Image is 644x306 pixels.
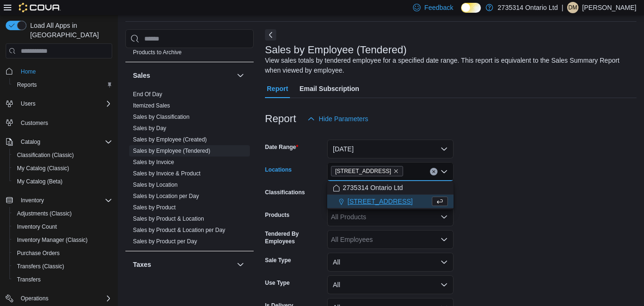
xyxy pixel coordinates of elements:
a: Products to Archive [133,49,182,56]
span: Inventory [17,195,112,206]
a: Inventory Manager (Classic) [13,234,91,246]
p: 2735314 Ontario Ltd [498,2,558,13]
span: Itemized Sales [133,102,170,109]
button: Transfers (Classic) [9,260,116,273]
a: My Catalog (Classic) [13,163,73,174]
button: Users [2,97,116,110]
span: Catalog [21,138,40,146]
a: Sales by Day [133,125,166,132]
a: Transfers [13,274,44,285]
span: Inventory Manager (Classic) [13,234,112,246]
span: Transfers [13,274,112,285]
button: Reports [9,78,116,91]
span: Inventory [21,197,44,204]
img: Cova [19,3,61,12]
span: [STREET_ADDRESS] [347,197,413,206]
span: Catalog [17,136,112,148]
h3: Sales [133,71,150,80]
a: Sales by Location per Day [133,193,199,199]
span: DM [569,2,578,13]
button: Inventory Count [9,220,116,233]
h3: Taxes [133,260,151,269]
span: Sales by Employee (Created) [133,136,207,143]
span: Customers [21,119,48,127]
span: Inventory Count [17,223,57,231]
div: Sales [125,89,254,251]
span: Feedback [424,3,453,12]
span: Purchase Orders [17,249,60,257]
a: Sales by Employee (Tendered) [133,148,210,154]
a: Transfers (Classic) [13,261,68,272]
a: Home [17,66,40,77]
button: Classification (Classic) [9,149,116,162]
span: Reports [13,79,112,91]
button: Sales [133,71,233,80]
label: Tendered By Employees [265,230,323,245]
button: Clear input [430,168,438,175]
button: Remove 268 Sandwich St S from selection in this group [393,168,399,174]
span: My Catalog (Classic) [13,163,112,174]
a: Sales by Product per Day [133,238,197,245]
button: Close list of options [440,168,448,175]
button: Customers [2,116,116,130]
a: Sales by Classification [133,114,190,120]
a: Reports [13,79,41,91]
button: Home [2,64,116,78]
div: Products [125,35,254,62]
span: Sales by Day [133,124,166,132]
button: Adjustments (Classic) [9,207,116,220]
a: Itemized Sales [133,102,170,109]
span: Adjustments (Classic) [13,208,112,219]
span: 2735314 Ontario Ltd [343,183,403,192]
a: Classification (Classic) [13,149,78,161]
span: Sales by Invoice [133,158,174,166]
span: Sales by Location per Day [133,192,199,200]
span: Operations [21,295,49,302]
span: Sales by Product [133,204,176,211]
div: Choose from the following options [327,181,454,208]
a: Sales by Location [133,182,178,188]
a: Inventory Count [13,221,61,232]
button: Sales [235,70,246,81]
button: Taxes [133,260,233,269]
span: My Catalog (Classic) [17,165,69,172]
span: My Catalog (Beta) [13,176,112,187]
span: End Of Day [133,91,162,98]
button: 2735314 Ontario Ltd [327,181,454,195]
span: Sales by Invoice & Product [133,170,200,177]
button: All [327,275,454,294]
button: Hide Parameters [304,109,372,128]
span: Classification (Classic) [13,149,112,161]
span: Sales by Product & Location [133,215,204,223]
a: End Of Day [133,91,162,98]
label: Use Type [265,279,289,287]
label: Classifications [265,189,305,196]
a: Purchase Orders [13,248,64,259]
span: Users [21,100,35,108]
button: My Catalog (Beta) [9,175,116,188]
div: View sales totals by tendered employee for a specified date range. This report is equivalent to t... [265,56,632,75]
span: Home [21,68,36,75]
span: Customers [17,117,112,129]
div: Desiree Metcalfe [567,2,578,13]
span: Inventory Manager (Classic) [17,236,88,244]
button: [DATE] [327,140,454,158]
label: Locations [265,166,292,174]
span: Classification (Classic) [17,151,74,159]
span: [STREET_ADDRESS] [335,166,391,176]
span: 268 Sandwich St S [331,166,403,176]
button: Transfers [9,273,116,286]
button: Taxes [235,259,246,270]
span: Home [17,65,112,77]
button: Operations [17,293,52,304]
span: Sales by Classification [133,113,190,121]
button: Open list of options [440,236,448,243]
span: Report [267,79,288,98]
button: Inventory [17,195,48,206]
button: My Catalog (Classic) [9,162,116,175]
span: Load All Apps in [GEOGRAPHIC_DATA] [26,21,112,40]
a: Sales by Invoice [133,159,174,165]
input: Dark Mode [461,3,481,13]
p: | [561,2,563,13]
h3: Report [265,113,296,124]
